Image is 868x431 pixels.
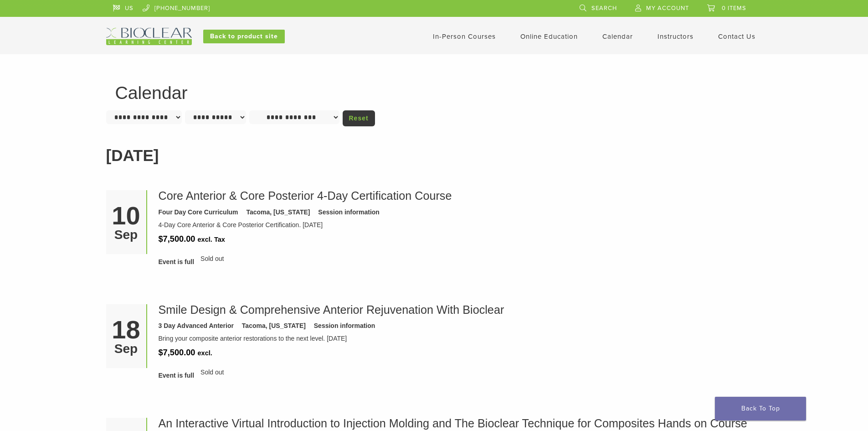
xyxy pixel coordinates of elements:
a: Contact Us [718,32,755,41]
div: 18 [109,317,143,343]
div: 3 Day Advanced Anterior [159,321,234,331]
div: Tacoma, [US_STATE] [246,208,310,217]
a: An Interactive Virtual Introduction to Injection Molding and The Bioclear Technique for Composite... [159,417,747,430]
a: Back To Top [715,397,806,421]
a: Core Anterior & Core Posterior 4-Day Certification Course [159,189,452,202]
div: Four Day Core Curriculum [159,208,238,217]
a: Online Education [520,32,578,41]
a: In-Person Courses [433,32,496,41]
div: Bring your composite anterior restorations to the next level. [DATE] [159,334,755,343]
div: Sep [109,343,143,355]
div: Sep [109,228,143,241]
span: Event is full [159,371,195,380]
a: Instructors [657,32,693,41]
span: $7,500.00 [159,234,195,244]
h1: Calendar [115,84,753,102]
span: $7,500.00 [159,348,195,357]
div: Sold out [159,368,755,385]
a: Back to product site [203,30,285,43]
div: Session information [318,208,380,217]
div: Tacoma, [US_STATE] [242,321,306,331]
span: excl. [197,349,212,357]
div: Session information [314,321,375,331]
a: Calendar [602,32,633,41]
h2: [DATE] [106,144,762,168]
span: My Account [646,5,689,12]
a: Smile Design & Comprehensive Anterior Rejuvenation With Bioclear [159,303,504,316]
div: 4-Day Core Anterior & Core Posterior Certification. [DATE] [159,220,755,230]
div: Sold out [159,254,755,271]
div: 10 [109,203,143,228]
span: excl. Tax [197,236,225,243]
span: 0 items [722,5,746,12]
span: Search [591,5,617,12]
img: Bioclear [106,28,192,45]
a: Reset [343,110,375,126]
span: Event is full [159,257,195,267]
